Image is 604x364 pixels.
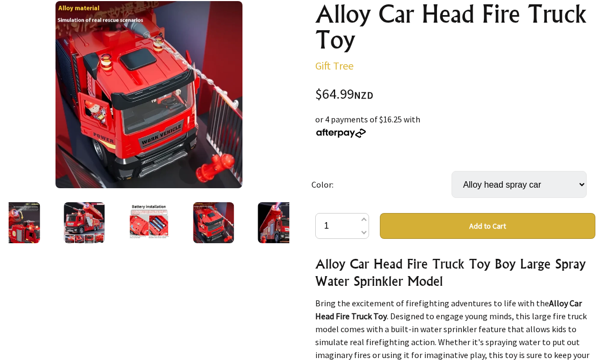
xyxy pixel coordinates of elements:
td: Color: [311,156,452,213]
img: Alloy Car Head Fire Truck Toy [128,202,169,243]
span: NZD [354,89,373,101]
img: Afterpay [315,128,367,138]
strong: Alloy Car Head Fire Truck Toy [315,298,582,321]
img: Alloy Car Head Fire Truck Toy [55,1,242,188]
button: Add to Cart [380,213,596,239]
a: Gift Tree [315,59,353,72]
img: Alloy Car Head Fire Truck Toy [258,202,298,243]
h1: Alloy Car Head Fire Truck Toy [315,1,596,53]
div: $64.99 [315,87,596,102]
img: Alloy Car Head Fire Truck Toy [193,202,234,243]
img: Alloy Car Head Fire Truck Toy [64,202,105,243]
div: or 4 payments of $16.25 with [315,113,596,139]
h3: Alloy Car Head Fire Truck Toy Boy Large Spray Water Sprinkler Model [315,255,596,290]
